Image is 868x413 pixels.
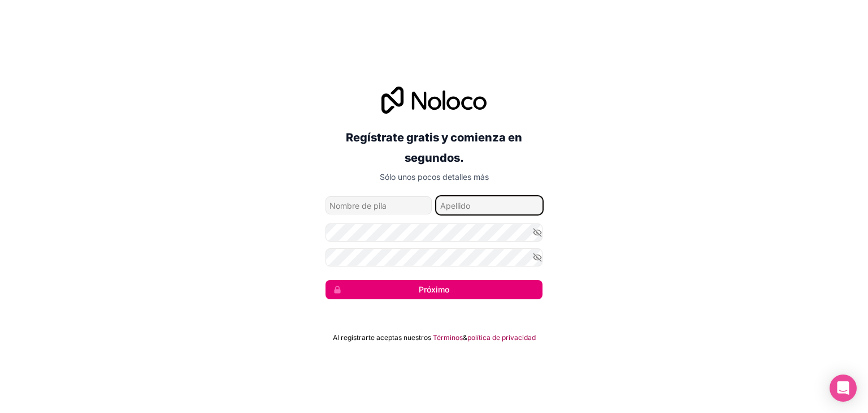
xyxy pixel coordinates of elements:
a: política de privacidad [467,333,536,342]
a: Términos [433,333,463,342]
input: Confirmar Contraseña [325,248,542,266]
font: Términos [433,333,463,342]
font: Próximo [419,285,449,294]
div: Abrir Intercom Messenger [830,375,857,402]
font: política de privacidad [467,333,536,342]
font: & [463,333,467,342]
input: nombre de pila [325,196,432,214]
button: Próximo [325,280,542,299]
input: Contraseña [325,223,542,242]
font: Regístrate gratis y comienza en segundos. [346,131,522,165]
font: Sólo unos pocos detalles más [380,172,489,182]
input: apellido [436,196,542,214]
font: Al registrarte aceptas nuestros [333,333,431,342]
